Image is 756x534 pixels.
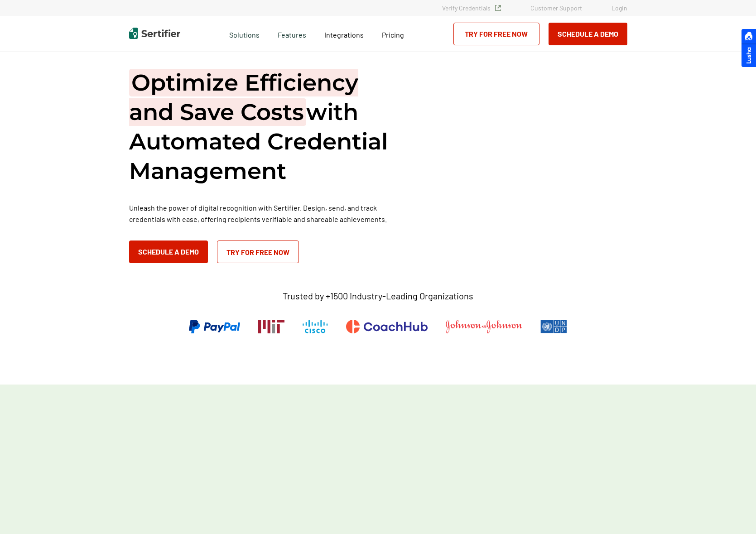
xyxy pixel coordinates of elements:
h1: with Automated Credential Management [129,68,401,186]
a: Try for Free Now [217,241,299,263]
a: Verify Credentials [442,4,501,12]
img: Verified [495,5,501,11]
p: Trusted by +1500 Industry-Leading Organizations [283,290,473,302]
img: Massachusetts Institute of Technology [258,320,284,333]
img: PayPal [189,320,240,333]
span: Solutions [229,28,260,39]
img: CoachHub [346,320,428,333]
img: Sertifier | Digital Credentialing Platform [129,28,180,39]
a: Try for Free Now [453,23,539,45]
img: Cisco [303,320,328,333]
span: Features [278,28,306,39]
span: Optimize Efficiency and Save Costs [129,69,358,126]
p: Unleash the power of digital recognition with Sertifier. Design, send, and track credentials with... [129,202,401,225]
a: Customer Support [530,4,582,12]
img: Johnson & Johnson [446,320,522,333]
span: Pricing [382,30,404,39]
a: Login [612,4,627,12]
img: UNDP [540,320,567,333]
span: Integrations [324,30,364,39]
a: Integrations [324,28,364,39]
a: Pricing [382,28,404,39]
